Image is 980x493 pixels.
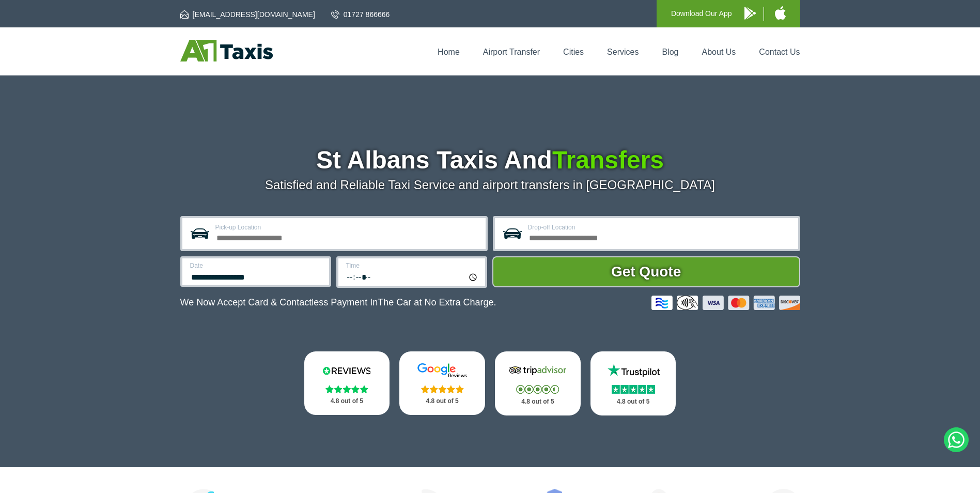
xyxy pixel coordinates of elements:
[492,256,800,287] button: Get Quote
[702,48,736,56] a: About Us
[495,351,581,415] a: Tripadvisor Stars 4.8 out of 5
[775,6,786,20] img: A1 Taxis iPhone App
[602,363,664,378] img: Trustpilot
[411,395,474,408] p: 4.8 out of 5
[744,7,756,20] img: A1 Taxis Android App
[612,385,655,394] img: Stars
[651,296,800,310] img: Credit And Debit Cards
[378,297,496,307] span: The Car at No Extra Charge.
[507,363,569,378] img: Tripadvisor
[506,395,569,408] p: 4.8 out of 5
[759,48,800,56] a: Contact Us
[411,363,473,378] img: Google
[180,148,800,173] h1: St Albans Taxis And
[671,7,732,20] p: Download Our App
[662,48,678,56] a: Blog
[215,224,479,230] label: Pick-up Location
[331,9,390,20] a: 01727 866666
[607,48,639,56] a: Services
[180,178,800,192] p: Satisfied and Reliable Taxi Service and airport transfers in [GEOGRAPHIC_DATA]
[528,224,792,230] label: Drop-off Location
[190,263,323,269] label: Date
[516,385,559,394] img: Stars
[421,385,464,393] img: Stars
[346,263,479,269] label: Time
[399,351,485,415] a: Google Stars 4.8 out of 5
[590,351,676,415] a: Trustpilot Stars 4.8 out of 5
[563,48,584,56] a: Cities
[304,351,390,415] a: Reviews.io Stars 4.8 out of 5
[180,40,273,61] img: A1 Taxis St Albans LTD
[316,395,379,408] p: 4.8 out of 5
[552,146,664,174] span: Transfers
[316,363,378,378] img: Reviews.io
[438,48,460,56] a: Home
[602,395,665,408] p: 4.8 out of 5
[180,9,315,20] a: [EMAIL_ADDRESS][DOMAIN_NAME]
[325,385,368,393] img: Stars
[180,297,496,308] p: We Now Accept Card & Contactless Payment In
[483,48,540,56] a: Airport Transfer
